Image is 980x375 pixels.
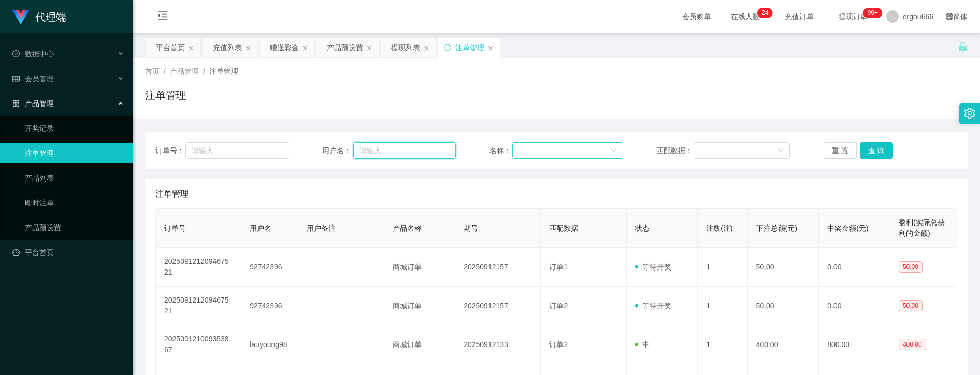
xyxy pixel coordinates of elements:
[698,325,747,364] td: 1
[307,224,336,232] span: 用户备注
[12,10,29,25] img: logo.9652507e.png
[302,45,308,51] i: 图标: close
[164,67,166,76] span: /
[384,287,456,325] td: 商城订单
[819,287,890,325] td: 0.00
[748,325,819,364] td: 400.00
[863,8,882,18] sup: 1178
[819,248,890,287] td: 0.00
[611,147,617,155] i: 图标: down
[245,45,251,51] i: 图标: close
[549,224,578,232] span: 匹配数据
[384,248,456,287] td: 商城订单
[946,13,953,20] i: 图标: global
[698,287,747,325] td: 1
[25,192,124,213] a: 即时注单
[12,50,20,57] i: 图标: check-circle-o
[698,248,747,287] td: 1
[322,145,353,156] span: 用户名：
[12,75,20,82] i: 图标: table
[455,287,541,325] td: 20250912157
[635,224,650,232] span: 状态
[860,142,893,159] button: 查 询
[487,45,494,51] i: 图标: close
[423,45,429,51] i: 图标: close
[213,38,242,57] div: 充值列表
[391,38,420,57] div: 提现列表
[824,142,857,159] button: 重 置
[455,325,541,364] td: 20250912133
[155,188,189,200] span: 注单管理
[899,261,923,273] span: 50.00
[549,263,568,271] span: 订单1
[899,218,945,237] span: 盈利(实际总获利的金额)
[327,38,363,57] div: 产品预设置
[155,145,185,156] span: 订单号：
[35,1,66,34] h1: 代理端
[25,168,124,188] a: 产品列表
[748,287,819,325] td: 50.00
[156,287,241,325] td: 202509121209467521
[780,13,819,20] span: 充值订单
[170,67,199,76] span: 产品管理
[12,12,66,21] a: 代理端
[549,302,568,310] span: 订单2
[393,224,422,232] span: 产品名称
[145,67,160,76] span: 首页
[549,340,568,349] span: 订单2
[250,224,271,232] span: 用户名
[761,8,765,18] p: 2
[635,302,671,310] span: 等待开奖
[756,224,797,232] span: 下注总额(元)
[777,147,784,155] i: 图标: down
[156,325,241,364] td: 202509121009353867
[241,248,298,287] td: 92742396
[706,224,732,232] span: 注数(注)
[270,38,299,57] div: 赠送彩金
[656,145,694,156] span: 匹配数据：
[209,67,238,76] span: 注单管理
[444,44,451,51] i: 图标: sync
[12,50,54,58] span: 数据中心
[164,224,186,232] span: 订单号
[145,1,180,34] i: 图标: menu-fold
[958,42,968,51] i: 图标: unlock
[25,143,124,163] a: 注单管理
[464,224,478,232] span: 期号
[455,38,484,57] div: 注单管理
[12,242,124,263] a: 图标: dashboard平台首页
[366,45,372,51] i: 图标: close
[12,99,54,108] span: 产品管理
[827,224,868,232] span: 中奖金额(元)
[185,142,289,159] input: 请输入
[899,339,926,350] span: 400.00
[25,118,124,139] a: 开奖记录
[156,38,185,57] div: 平台首页
[757,8,772,18] sup: 24
[899,300,923,311] span: 50.00
[203,67,205,76] span: /
[765,8,769,18] p: 4
[25,217,124,238] a: 产品预设置
[489,145,512,156] span: 名称：
[12,100,20,107] i: 图标: appstore-o
[964,108,975,119] i: 图标: setting
[145,87,186,103] h1: 注单管理
[726,13,765,20] span: 在线人数
[833,13,873,20] span: 提现订单
[353,142,456,159] input: 请输入
[455,248,541,287] td: 20250912157
[748,248,819,287] td: 50.00
[156,248,241,287] td: 202509121209467521
[819,325,890,364] td: 800.00
[635,263,671,271] span: 等待开奖
[12,74,54,83] span: 会员管理
[635,340,650,349] span: 中
[384,325,456,364] td: 商城订单
[188,45,194,51] i: 图标: close
[241,287,298,325] td: 92742396
[241,325,298,364] td: lauyoung98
